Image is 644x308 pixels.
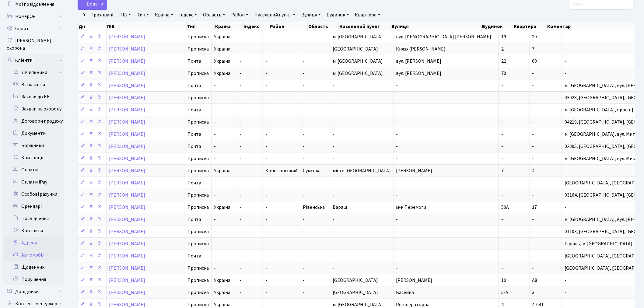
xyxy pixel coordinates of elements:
span: - [303,180,305,186]
span: - [240,253,241,259]
span: Почта [187,107,201,112]
a: НомерОк [3,10,64,23]
span: - [240,58,241,65]
span: місто [GEOGRAPHIC_DATA] [333,167,391,174]
span: Україна [214,290,234,295]
span: - [501,155,503,162]
span: - [565,70,566,77]
span: - [265,265,267,271]
span: Прописка [187,229,209,234]
a: [PERSON_NAME] [109,33,145,40]
span: Україна [214,205,234,210]
span: Україна [214,47,234,51]
th: Індекс [243,22,269,31]
span: - [214,229,234,234]
span: вул. [PERSON_NAME] [396,58,441,65]
span: - [333,228,334,235]
span: - [265,240,267,247]
span: - [501,119,503,125]
a: Документи [3,127,64,139]
a: Особові рахунки [3,188,64,200]
a: Спорт [3,23,64,35]
a: [PERSON_NAME] [109,143,145,150]
span: - [565,33,566,40]
span: - [532,192,534,198]
span: - [532,240,534,247]
span: - [532,94,534,101]
span: - [532,216,534,223]
a: [PERSON_NAME] [109,155,145,162]
span: - [240,216,241,223]
a: Область [201,10,228,20]
span: - [265,228,267,235]
span: - [396,228,398,235]
span: - [565,167,566,174]
span: - [532,265,534,271]
span: - [501,253,503,259]
span: - [303,82,305,89]
span: - [333,192,334,198]
a: Будинок [324,10,352,20]
span: - [214,254,234,258]
span: - [396,180,398,186]
span: Прописка [187,241,209,246]
span: - [532,228,534,235]
span: Україна [214,278,234,283]
span: - [532,155,534,162]
a: [PERSON_NAME] [109,82,145,89]
span: - [265,33,267,40]
span: - [333,216,334,223]
span: - [265,58,267,65]
span: Почта [187,59,201,64]
span: [GEOGRAPHIC_DATA] [333,289,378,296]
th: ПІБ [107,22,187,31]
span: - [333,143,334,150]
a: Клієнти [3,54,64,66]
span: 10 [501,277,506,284]
span: Україна [214,59,234,64]
span: - [565,58,566,65]
span: Регенераторна [396,301,429,308]
span: - [240,192,241,198]
a: Заявки на охорону [3,103,64,115]
span: Прописка [187,168,209,173]
span: - [501,82,503,89]
span: - [214,241,234,246]
span: - [265,94,267,101]
span: - [240,131,241,138]
span: - [265,192,267,198]
span: Прописка [187,120,209,124]
span: - [240,33,241,40]
span: - [396,265,398,271]
span: - [240,119,241,125]
a: Боржники [3,139,64,152]
a: [PERSON_NAME] [109,167,145,174]
span: - [240,46,241,52]
span: - [303,58,305,65]
a: [PERSON_NAME] [109,277,145,284]
span: - [303,94,305,101]
span: - [214,156,234,161]
span: - [303,240,305,247]
a: [PERSON_NAME] [109,216,145,223]
span: [PERSON_NAME] [396,277,432,284]
a: [PERSON_NAME] [109,180,145,186]
span: - [240,94,241,101]
span: 60 [532,58,537,65]
span: - [333,94,334,101]
a: Контакти [3,225,64,237]
span: м. [GEOGRAPHIC_DATA] [333,70,383,77]
span: Князя [PERSON_NAME] [396,46,446,52]
a: [PERSON_NAME] [109,228,145,235]
span: - [303,301,305,308]
span: Прописка [187,266,209,271]
a: [PERSON_NAME] [109,253,145,259]
span: - [265,204,267,211]
a: [PERSON_NAME] [109,131,145,138]
span: - [214,144,234,149]
span: 70 [501,70,506,77]
span: - [303,46,305,52]
span: - [303,119,305,125]
span: Почта [187,217,201,222]
span: [PERSON_NAME] [396,167,432,174]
